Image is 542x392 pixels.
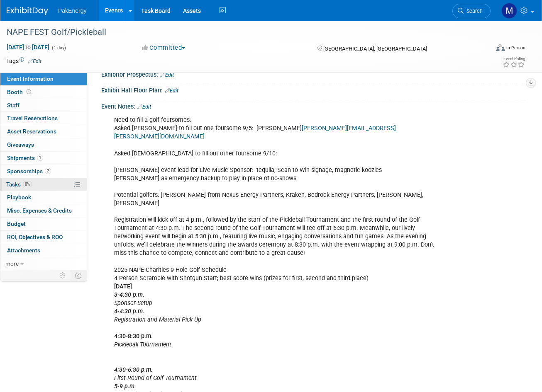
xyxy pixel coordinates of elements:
div: Exhibit Hall Floor Plan: [101,84,525,95]
div: In-Person [506,45,525,51]
span: (1 day) [51,45,66,51]
a: Search [452,4,491,18]
span: Playbook [7,194,31,201]
div: Exhibitor Prospectus: [101,68,525,79]
span: 1 [37,155,43,161]
a: Edit [137,104,151,110]
b: 4:30-6:30 p.m. [114,366,153,373]
a: Tasks0% [0,178,87,191]
span: Search [464,8,483,14]
div: NAPE FEST Golf/Pickleball [4,25,481,40]
a: Event Information [0,73,87,85]
div: Event Format [449,43,526,56]
span: Staff [7,102,20,109]
td: Toggle Event Tabs [70,270,87,281]
b: 3-4:30 p.m. [114,291,144,298]
td: Personalize Event Tab Strip [56,270,70,281]
span: to [24,44,32,51]
a: Travel Reservations [0,112,87,125]
span: Asset Reservations [7,128,56,135]
a: more [0,257,87,270]
a: Attachments [0,244,87,257]
img: Format-Inperson.png [496,44,505,51]
span: Attachments [7,247,40,254]
span: Tasks [6,181,32,188]
b: 4-4:30 p.m. [114,308,144,315]
span: more [5,260,19,267]
i: Registration and Material Pick Up [114,316,201,323]
span: PakEnergy [58,7,86,14]
span: ROI, Objectives & ROO [7,234,63,240]
div: Event Notes: [101,100,525,111]
span: Budget [7,220,26,227]
span: Misc. Expenses & Credits [7,207,72,214]
i: Pickleball Tournament [114,341,171,348]
a: Misc. Expenses & Credits [0,204,87,217]
div: Event Rating [503,57,525,61]
span: [DATE] [DATE] [6,44,50,51]
span: Shipments [7,155,43,161]
span: 0% [23,181,32,187]
i: Sponsor Setup [114,300,152,307]
a: Booth [0,86,87,99]
a: Budget [0,218,87,230]
a: Edit [165,88,178,94]
a: ROI, Objectives & ROO [0,231,87,244]
img: Michael Hagenbrock [501,3,517,19]
b: 5-9 p.m. [114,383,136,390]
a: Edit [160,72,174,78]
span: Event Information [7,75,54,82]
i: First Round of Golf Tournament [114,366,197,382]
a: Staff [0,99,87,112]
b: [DATE] [114,283,132,290]
a: Sponsorships2 [0,165,87,178]
a: Shipments1 [0,152,87,165]
span: Giveaways [7,141,34,148]
td: Tags [6,57,42,65]
a: Edit [28,58,42,64]
span: Travel Reservations [7,115,58,121]
b: 4:30-8:30 p.m. [114,333,153,340]
a: Giveaways [0,138,87,151]
span: Booth not reserved yet [25,89,33,95]
button: Committed [139,44,188,52]
span: [GEOGRAPHIC_DATA], [GEOGRAPHIC_DATA] [323,46,427,52]
a: Asset Reservations [0,125,87,138]
img: ExhibitDay [7,7,48,15]
span: 2 [45,168,51,174]
span: Sponsorships [7,168,51,174]
span: Booth [7,89,33,95]
a: Playbook [0,191,87,204]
